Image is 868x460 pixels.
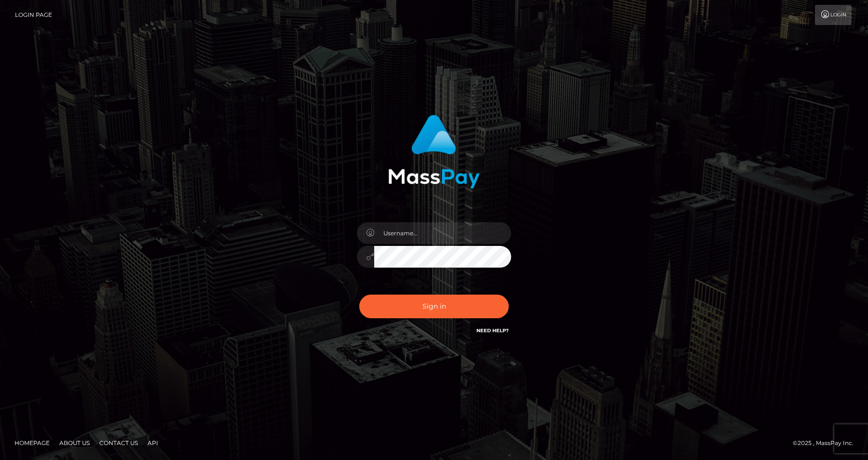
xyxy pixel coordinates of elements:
[144,435,162,450] a: API
[476,327,509,334] a: Need Help?
[95,435,142,450] a: Contact Us
[793,438,861,448] div: © 2025 , MassPay Inc.
[374,222,511,244] input: Username...
[388,115,480,189] img: MassPay Login
[815,5,852,25] a: Login
[359,295,509,318] button: Sign in
[55,435,94,450] a: About Us
[11,435,54,450] a: Homepage
[15,5,52,25] a: Login Page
